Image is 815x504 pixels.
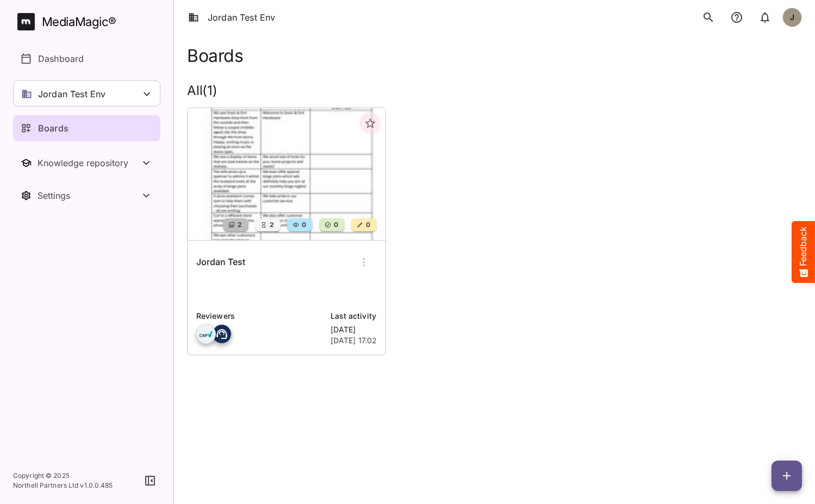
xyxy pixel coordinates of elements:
h2: All ( 1 ) [187,83,802,99]
button: Toggle Knowledge repository [13,150,160,176]
p: [DATE] 17.02 [331,335,377,346]
nav: Settings [13,182,160,209]
a: Boards [13,115,160,141]
p: Jordan Test Env [38,87,105,100]
p: Northell Partners Ltd v 1.0.0.485 [13,481,113,490]
div: Settings [38,190,140,201]
span: 2 [237,219,242,230]
p: Reviewers [196,310,324,322]
button: notifications [754,7,776,28]
p: Last activity [331,310,377,322]
span: 0 [365,219,370,230]
img: Jordan Test [188,108,385,240]
a: Dashboard [13,46,160,72]
span: 2 [269,219,274,230]
p: Boards [38,122,69,135]
h6: Jordan Test [196,255,245,269]
div: MediaMagic ® [42,13,116,31]
div: Knowledge repository [38,157,140,168]
div: J [782,8,802,27]
h1: Boards [187,46,243,66]
nav: Knowledge repository [13,150,160,176]
p: Copyright © 2025 [13,471,113,481]
button: Feedback [792,221,815,283]
button: notifications [726,7,748,28]
a: MediaMagic® [17,13,160,30]
p: Dashboard [38,52,84,65]
span: 0 [333,219,338,230]
button: Toggle Settings [13,182,160,209]
button: search [698,7,719,28]
span: 0 [301,219,306,230]
p: [DATE] [331,324,377,335]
